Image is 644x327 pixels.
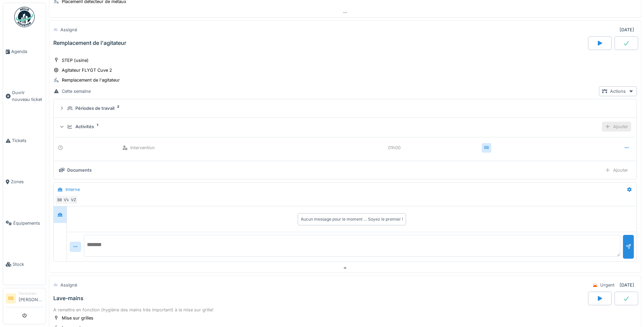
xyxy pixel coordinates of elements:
[3,31,46,72] a: Agenda
[62,88,91,94] div: Cette semaine
[12,89,43,102] span: Ouvrir nouveau ticket
[62,77,120,83] div: Remplacement de l'agitateur
[122,144,381,151] div: Intervention
[11,178,43,185] span: Zones
[301,216,403,222] div: Aucun message pour le moment … Soyez le premier !
[620,27,634,33] div: [DATE]
[13,220,43,226] span: Équipements
[56,120,634,133] summary: Activités1Ajouter
[67,167,92,173] div: Documents
[69,195,78,205] div: VZ
[620,282,634,288] div: [DATE]
[62,195,71,205] div: VV
[66,186,80,193] div: Interne
[6,291,43,307] a: BB Technicien[PERSON_NAME]
[62,57,89,64] div: STEP (usine)
[12,137,43,144] span: Tickets
[599,86,637,96] div: Actions
[75,105,114,111] div: Périodes de travail
[56,164,634,176] summary: DocumentsAjouter
[6,293,16,304] li: BB
[388,144,474,151] div: 01h00
[62,315,93,321] div: Mise sur grilles
[53,40,126,46] div: Remplacement de l'agitateur
[602,165,631,175] div: Ajouter
[14,7,35,27] img: Badge_color-CXgf-gQk.svg
[13,261,43,268] span: Stock
[3,120,46,161] a: Tickets
[75,123,94,130] div: Activités
[3,161,46,202] a: Zones
[60,282,77,288] div: Assigné
[11,48,43,55] span: Agenda
[602,122,631,132] div: Ajouter
[56,102,634,115] summary: Périodes de travail2
[53,307,637,313] div: A remettre en fonction (hygiène des mains très important) à la mise sur grille!
[55,195,65,205] div: BB
[3,72,46,120] a: Ouvrir nouveau ticket
[3,203,46,244] a: Équipements
[53,295,84,302] div: Lave-mains
[60,27,77,33] div: Assigné
[19,291,43,306] li: [PERSON_NAME]
[482,143,491,153] div: BB
[19,291,43,296] div: Technicien
[62,67,112,73] div: Agitateur FLYGT Cuve 2
[3,244,46,285] a: Stock
[600,282,614,288] div: Urgent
